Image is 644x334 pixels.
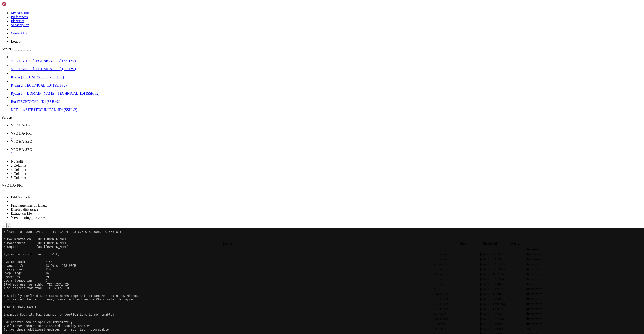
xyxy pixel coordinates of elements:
[11,144,642,148] div: 
[480,287,526,291] td: [DATE] 23:37:07
[2,126,585,130] x-row: Last login: [DATE] from [TECHNICAL_ID]
[526,262,572,267] td: drwx------
[507,241,524,246] th: Perm.: activate to sort column ascending
[434,317,479,321] td: 119 Bytes
[2,267,14,271] span: .docker
[33,67,76,71] span: [TECHNICAL_ID] (SSH v2)
[526,322,572,326] td: drwxr-xr-x
[11,152,642,156] a: 
[2,9,585,13] x-row: * Documentation: [URL][DOMAIN_NAME]
[434,287,479,291] td: 4 KB
[526,252,572,257] td: drwxr-xr-x
[2,66,585,70] x-row: IPv4 address for eth0: [TECHNICAL_ID]
[2,322,4,326] span: 
[11,168,27,171] a: 3 Columns
[2,24,585,28] x-row: System information as of [DATE]
[480,277,526,281] td: [DATE] 03:19:47
[2,122,585,126] x-row: *** System restart required ***
[11,23,29,27] a: Subscription
[2,297,9,301] span: .ssh
[2,13,585,17] x-row: * Management: [URL][DOMAIN_NAME]
[11,100,642,104] a: Bot [TECHNICAL_ID] (SSH v2)
[434,297,479,301] td: 135 Bytes
[2,307,4,311] span: 
[11,11,29,15] a: My Account
[526,267,572,272] td: drwx------
[11,163,27,167] a: 2 Columns
[434,257,479,262] td: 34 Bytes
[526,292,572,296] td: drwxr-xr-x
[2,47,13,51] span: Servers
[11,123,32,127] span: VPC HA- PRI
[526,282,572,286] td: drwxr-xr-x
[2,247,6,251] span: ..
[2,282,11,286] span: .npm
[2,66,585,70] x-row: * Strictly confined Kubernetes makes edge and IoT secure. Learn how MicroK8s
[2,257,4,261] span: 
[434,322,479,326] td: 6 Bytes
[11,159,23,163] a: No Split
[11,176,27,180] a: 5 Columns
[11,15,28,19] a: Preferences
[526,257,572,262] td: drwx------
[480,267,526,272] td: [DATE] 00:16:27
[11,211,32,215] a: Extract tar file
[2,47,31,51] a: Servers
[11,195,30,199] a: Edit Snippets
[2,252,34,256] span: .[DOMAIN_NAME]
[11,139,32,143] span: VPC HA-SEC
[11,31,27,35] a: Contact Us
[2,39,585,43] x-row: Memory usage: 11%
[2,317,15,321] span: nfttools
[11,100,16,103] span: Bot
[11,83,23,87] span: Ryzen 2
[11,108,33,112] span: NFTtools SITE
[2,312,4,316] span: 
[11,135,642,139] div: 
[17,100,60,103] span: [TECHNICAL_ID] (SSH v2)
[11,127,642,131] a: 
[2,103,585,107] x-row: Enable ESM Apps to receive additional future security updates.
[2,252,4,256] span: 
[2,100,585,103] x-row: To see these additional updates run: apt list --upgradable
[11,67,32,71] span: VPC HA-SEC
[2,17,585,21] x-row: * Support: [URL][DOMAIN_NAME]
[2,96,585,100] x-row: 2 of these updates are standard security updates.
[11,139,642,148] a: VPC HA-SEC
[2,130,585,134] x-row: root@vps2926751:~#
[2,312,18,316] span: log-rotate
[2,70,585,73] x-row: IPv4 address for eth0: [TECHNICAL_ID]
[434,272,479,276] td: 31 Bytes
[24,83,67,87] span: [TECHNICAL_ID] (SSH v2)
[2,241,453,246] th: Name: activate to sort column descending
[2,70,585,73] x-row: just raised the bar for easy, resilient and secure K8s cluster deployment.
[2,36,585,40] x-row: Usage of /: 13.9% of 478.93GB
[2,92,585,96] x-row: 170 updates can be applied immediately.
[11,39,21,43] a: Logout
[434,282,479,286] td: 72 Bytes
[2,277,12,281] span: .local
[2,77,585,81] x-row: [URL][DOMAIN_NAME]
[2,282,4,286] span: 
[11,91,642,96] a: Ryzen 3 - [DOMAIN_NAME] [TECHNICAL_ID] (SSH v2)
[434,292,479,296] td: 144 Bytes
[11,172,27,175] a: 4 Columns
[2,287,11,291] span: .nvm
[2,58,585,62] x-row: IPv6 address for eth0: [TECHNICAL_ID]
[2,2,585,6] x-row: Welcome to Ubuntu 24.04.1 LTS (GNU/Linux 6.8.0-60-generic x86_64)
[11,79,642,87] li: Ryzen 2 [TECHNICAL_ID] (SSH v2)
[2,51,585,55] x-row: Users logged in: 0
[6,223,11,228] button: 
[2,96,585,100] x-row: To see these additional updates run: apt list --upgradable
[33,59,76,63] span: [TECHNICAL_ID] (SSH v2)
[526,317,572,321] td: drwxr-xr-x
[2,272,23,276] span: .launchpadlib
[2,111,585,115] x-row: See [URL][DOMAIN_NAME] or run: sudo pro status
[11,19,24,23] a: Identities
[473,241,507,246] th: Modified: activate to sort column ascending
[11,148,32,151] span: VPC HA-SEC
[11,123,642,131] a: VPC HA- PRI
[2,118,585,122] x-row: *** System restart required ***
